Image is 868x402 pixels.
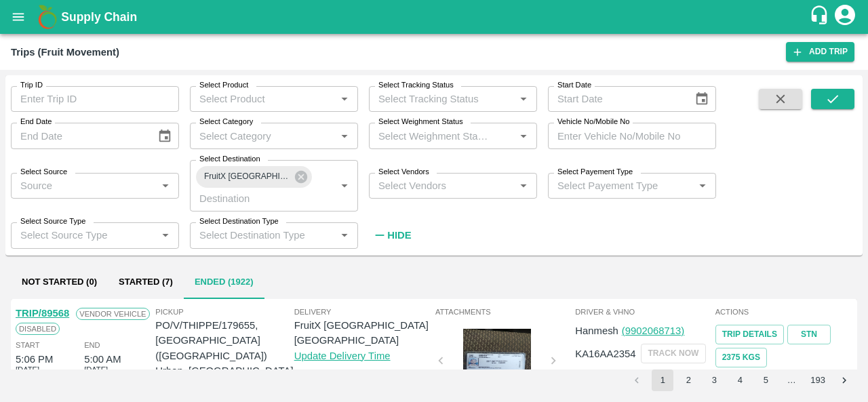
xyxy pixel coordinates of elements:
[194,90,332,108] input: Select Product
[336,226,353,244] button: Open
[369,224,415,247] button: Hide
[11,123,146,148] input: End Date
[806,369,829,391] button: Go to page 193
[15,177,153,195] input: Source
[557,80,591,91] label: Start Date
[194,127,332,144] input: Select Category
[34,3,61,31] img: logo
[373,90,493,108] input: Select Tracking Status
[194,190,314,207] input: Destination
[199,216,279,227] label: Select Destination Type
[199,154,260,165] label: Select Destination
[694,177,711,195] button: Open
[16,352,53,367] div: 5:06 PM
[20,117,52,127] label: End Date
[108,266,184,299] button: Started (7)
[787,325,831,344] a: STN
[703,369,725,391] button: Go to page 3
[378,167,429,178] label: Select Vendors
[378,80,454,91] label: Select Tracking Status
[809,5,833,29] div: customer-support
[294,350,391,361] a: Update Delivery Time
[294,306,433,318] span: Delivery
[155,306,294,318] span: Pickup
[11,86,179,112] input: Enter Trip ID
[16,308,69,319] a: TRIP/89568
[833,369,855,391] button: Go to next page
[515,127,532,145] button: Open
[575,325,618,336] span: Hanmesh
[652,369,673,391] button: page 1
[294,318,433,348] p: FruitX [GEOGRAPHIC_DATA] [GEOGRAPHIC_DATA]
[152,123,178,149] button: Choose date
[76,308,149,320] span: Vendor Vehicle
[61,10,137,24] b: Supply Chain
[515,90,532,108] button: Open
[548,123,716,148] input: Enter Vehicle No/Mobile No
[184,266,264,299] button: Ended (1922)
[715,306,852,318] span: Actions
[622,325,684,336] a: (9902068713)
[557,167,633,178] label: Select Payement Type
[155,318,294,378] p: PO/V/THIPPE/179655, [GEOGRAPHIC_DATA] ([GEOGRAPHIC_DATA]) Urban, [GEOGRAPHIC_DATA]
[84,352,121,367] div: 5:00 AM
[715,325,784,344] a: Trip Details
[729,369,751,391] button: Go to page 4
[378,117,463,127] label: Select Weighment Status
[755,369,776,391] button: Go to page 5
[3,1,34,33] button: open drawer
[387,230,411,241] strong: Hide
[677,369,699,391] button: Go to page 2
[515,177,532,195] button: Open
[781,374,802,387] div: …
[16,323,60,335] span: Disabled
[16,339,39,351] span: Start
[199,80,248,91] label: Select Product
[15,226,153,244] input: Select Source Type
[16,363,39,376] span: [DATE]
[11,266,108,299] button: Not Started (0)
[196,169,298,184] span: FruitX [GEOGRAPHIC_DATA]
[373,127,493,144] input: Select Weighment Status
[20,216,85,227] label: Select Source Type
[194,226,332,244] input: Select Destination Type
[157,177,174,195] button: Open
[575,306,712,318] span: Driver & VHNo
[20,167,67,178] label: Select Source
[833,3,857,31] div: account of current user
[157,226,174,244] button: Open
[20,80,43,91] label: Trip ID
[11,43,119,61] div: Trips (Fruit Movement)
[715,348,767,367] button: 2375 Kgs
[199,117,253,127] label: Select Category
[552,177,672,195] input: Select Payement Type
[61,7,809,26] a: Supply Chain
[624,369,857,391] nav: pagination navigation
[575,346,635,361] p: KA16AA2354
[548,86,684,112] input: Start Date
[196,166,312,188] div: FruitX [GEOGRAPHIC_DATA]
[557,117,629,127] label: Vehicle No/Mobile No
[84,339,100,351] span: End
[435,306,572,318] span: Attachments
[336,177,353,195] button: Open
[786,42,854,62] a: Add Trip
[689,86,715,112] button: Choose date
[84,363,108,376] span: [DATE]
[336,90,353,108] button: Open
[336,127,353,145] button: Open
[373,177,511,195] input: Select Vendors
